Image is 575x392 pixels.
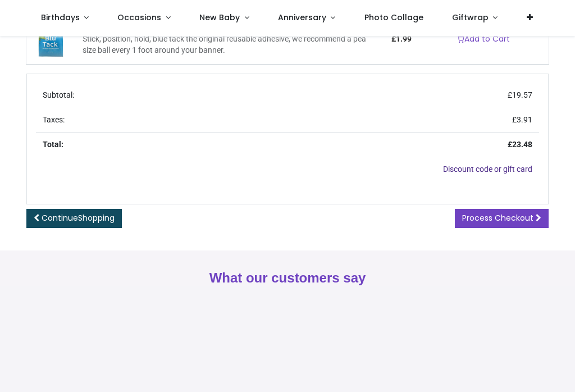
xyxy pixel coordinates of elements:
[26,268,549,288] h2: What our customers say
[364,12,423,23] span: Photo Collage
[278,12,326,23] span: Anniversary
[33,34,69,43] a: [BLU-TACK] Blu Tack
[508,90,532,99] span: £
[117,12,161,23] span: Occasions
[508,140,532,149] strong: £
[443,165,532,174] a: Discount code or gift card
[517,115,532,124] span: 3.91
[396,34,412,43] span: 1.99
[391,34,412,43] span: £
[43,140,63,149] strong: Total:
[452,12,489,23] span: Giftwrap
[449,30,517,49] a: Add to Cart
[199,12,240,23] span: New Baby
[83,34,378,56] div: Stick, position, hold, blue tack the original reusable adhesive, we recommend a pea size ball eve...
[26,209,122,228] a: ContinueShopping
[36,108,308,133] td: Taxes:
[78,212,115,224] span: Shopping
[36,83,308,108] td: Subtotal:
[41,12,80,23] span: Birthdays
[512,115,532,124] span: £
[512,90,532,99] span: 19.57
[512,140,532,149] span: 23.48
[42,212,115,224] span: Continue
[455,209,549,228] a: Process Checkout
[462,212,533,224] span: Process Checkout
[33,21,69,57] img: [BLU-TACK] Blu Tack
